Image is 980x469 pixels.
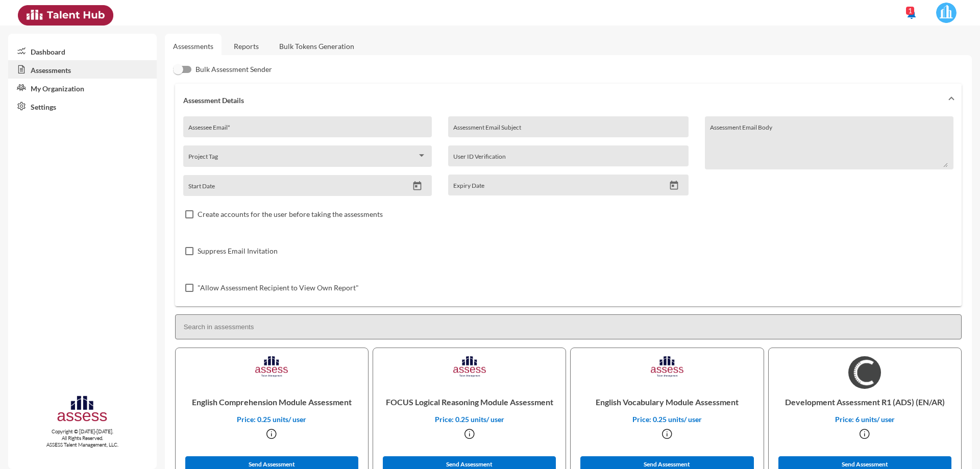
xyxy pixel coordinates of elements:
span: Suppress Email Invitation [198,245,278,257]
a: Dashboard [8,42,157,60]
a: Reports [226,34,267,59]
mat-panel-title: Assessment Details [183,96,941,105]
p: Price: 0.25 units/ user [184,415,360,424]
p: Price: 0.25 units/ user [381,415,557,424]
div: Assessment Details [175,116,962,306]
p: Copyright © [DATE]-[DATE]. All Rights Reserved. ASSESS Talent Management, LLC. [8,428,157,448]
a: My Organization [8,79,157,97]
mat-icon: notifications [905,8,918,20]
p: Price: 0.25 units/ user [579,415,755,424]
span: Create accounts for the user before taking the assessments [198,208,383,220]
p: FOCUS Logical Reasoning Module Assessment [381,389,557,415]
input: Search in assessments [175,314,962,339]
a: Assessments [173,42,213,51]
p: Development Assessment R1 (ADS) (EN/AR) [777,389,953,415]
p: English Comprehension Module Assessment [184,389,360,415]
a: Bulk Tokens Generation [271,34,362,59]
p: English Vocabulary Module Assessment [579,389,755,415]
span: "Allow Assessment Recipient to View Own Report" [198,282,359,294]
button: Open calendar [408,181,426,191]
img: assesscompany-logo.png [56,394,108,426]
button: Open calendar [665,180,683,191]
div: 1 [906,7,914,15]
mat-expansion-panel-header: Assessment Details [175,84,962,116]
a: Settings [8,97,157,115]
a: Assessments [8,60,157,79]
span: Bulk Assessment Sender [195,63,272,76]
p: Price: 6 units/ user [777,415,953,424]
